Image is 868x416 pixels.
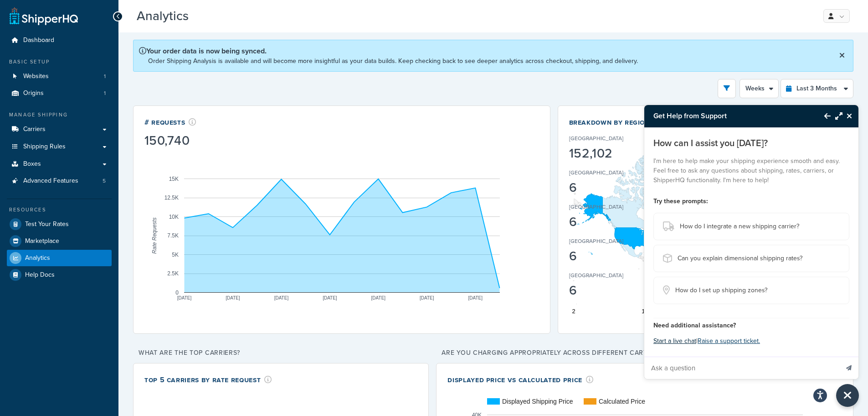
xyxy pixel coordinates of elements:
button: How do I set up shipping zones? [653,277,849,304]
text: [DATE] [226,295,240,300]
span: 1 [104,73,106,80]
div: 6 [569,250,652,263]
text: [DATE] [468,295,483,300]
text: [DATE] [371,295,386,300]
div: 6 [569,181,652,194]
text: 2.5K [167,270,179,277]
p: Your order data is now being synced. [139,46,638,56]
button: Can you explain dimensional shipping rates? [653,245,849,272]
a: Boxes [7,156,112,173]
button: Back to Resource Center [815,105,831,126]
text: 152,102 [642,308,663,315]
div: Top 5 Carriers by Rate Request [144,374,272,385]
a: Advanced Features5 [7,173,112,190]
a: Origins1 [7,85,112,102]
text: Displayed Shipping Price [502,398,573,405]
a: Shipping Rules [7,138,112,155]
li: Origins [7,85,112,102]
text: 2 [572,308,575,315]
text: [DATE] [420,295,434,300]
li: Advanced Features [7,173,112,190]
span: Help Docs [25,271,55,279]
text: 5K [172,251,179,258]
text: [DATE] [177,295,192,300]
div: 6 [569,216,652,228]
h3: Get Help from Support [644,105,815,127]
text: 0 [175,289,179,295]
text: 12.5K [164,195,179,201]
a: Test Your Rates [7,216,112,232]
svg: A chart. [144,149,539,322]
span: Origins [23,90,44,97]
p: I'm here to help make your shipping experience smooth and easy. Feel free to ask any questions ab... [653,156,849,185]
span: Websites [23,73,49,80]
span: Dashboard [23,37,54,44]
p: How can I assist you [DATE]? [653,137,849,149]
a: Help Docs [7,267,112,283]
text: 7.5K [167,232,179,239]
div: Resources [7,206,112,214]
span: How do I integrate a new shipping carrier? [680,220,799,233]
button: How do I integrate a new shipping carrier? [653,213,849,240]
a: Raise a support ticket. [698,336,760,346]
button: Close Resource Center [836,384,859,407]
text: [DATE] [323,295,337,300]
p: | [653,335,849,348]
span: Analytics [25,254,50,262]
p: Order Shipping Analysis is available and will become more insightful as your data builds. Keep ch... [148,56,638,66]
h4: Need additional assistance? [653,321,849,330]
p: [GEOGRAPHIC_DATA] [569,271,624,279]
div: Basic Setup [7,58,112,66]
span: Marketplace [25,237,59,245]
button: Maximize Resource Center [831,105,842,126]
div: Manage Shipping [7,111,112,119]
div: 152,102 [569,147,652,160]
div: # Requests [144,117,196,127]
span: Test Your Rates [25,221,69,228]
button: Send message [839,357,858,379]
p: [GEOGRAPHIC_DATA] [569,237,624,245]
a: Websites1 [7,68,112,85]
span: Shipping Rules [23,143,66,151]
div: 150,740 [144,134,196,147]
a: Marketplace [7,233,112,249]
p: [GEOGRAPHIC_DATA] [569,169,624,177]
text: 10K [169,213,179,220]
p: What are the top carriers? [133,347,429,359]
text: [DATE] [274,295,289,300]
span: How do I set up shipping zones? [675,284,767,297]
li: Websites [7,68,112,85]
p: Are you charging appropriately across different cart values? [436,347,853,359]
span: Boxes [23,160,41,168]
span: Beta [191,12,222,23]
text: 15K [169,175,179,182]
a: Analytics [7,250,112,266]
p: [GEOGRAPHIC_DATA] [569,203,624,211]
div: 6 [569,284,652,297]
span: 5 [103,177,106,185]
a: Dashboard [7,32,112,49]
p: [GEOGRAPHIC_DATA] [569,134,624,142]
div: Displayed Price vs Calculated Price [447,374,593,385]
span: 1 [104,90,106,97]
button: open filter drawer [718,79,736,98]
input: Ask a question [644,357,838,379]
div: Breakdown by Region [569,117,661,127]
button: Close Resource Center [842,111,858,121]
span: Can you explain dimensional shipping rates? [678,252,802,265]
span: Advanced Features [23,177,78,185]
h3: Analytics [137,9,808,23]
button: Start a live chat [653,335,696,348]
a: Carriers [7,121,112,138]
text: Calculated Price [599,398,645,405]
span: Carriers [23,126,46,133]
